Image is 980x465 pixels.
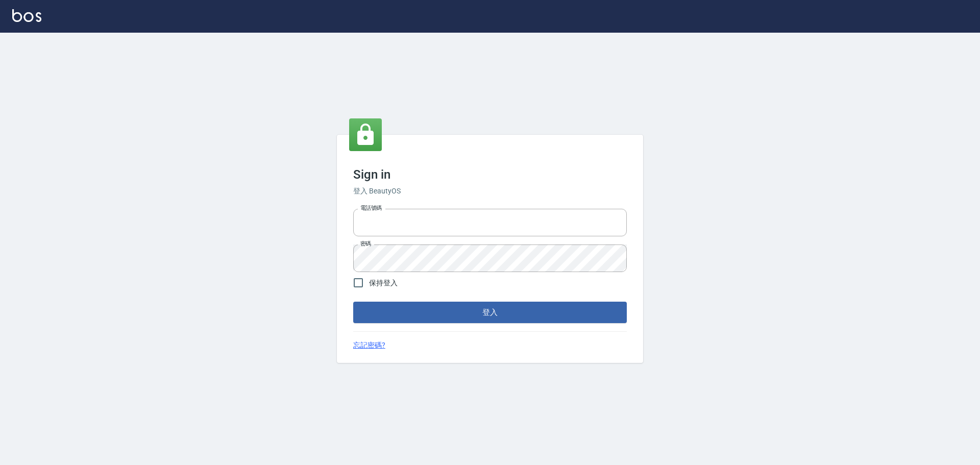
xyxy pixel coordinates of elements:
[353,186,627,197] h6: 登入 BeautyOS
[353,302,627,323] button: 登入
[360,204,382,212] label: 電話號碼
[353,340,385,351] a: 忘記密碼?
[353,167,627,182] h3: Sign in
[12,9,41,22] img: Logo
[360,240,371,248] label: 密碼
[369,278,398,288] span: 保持登入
